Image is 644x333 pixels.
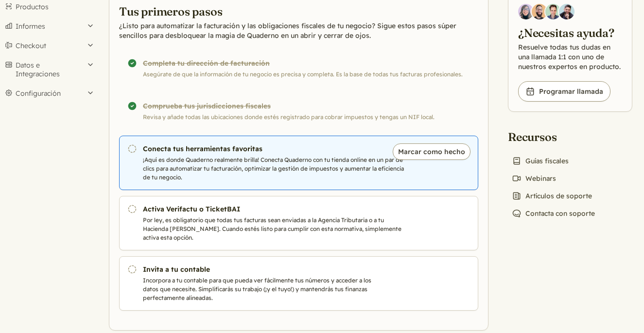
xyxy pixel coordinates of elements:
a: Conecta tus herramientas favoritas ¡Aquí es donde Quaderno realmente brilla! Conecta Quaderno con... [119,136,478,190]
h3: Invita a tu contable [143,264,405,274]
img: Diana Carrasco, Account Executive at Quaderno [518,4,534,19]
img: Javier Rubio, DevRel at Quaderno [559,4,574,19]
a: Activa Verifactu o TicketBAI Por ley, es obligatorio que todas tus facturas sean enviadas a la Ag... [119,196,478,250]
p: ¡Aquí es donde Quaderno realmente brilla! Conecta Quaderno con tu tienda online en un par de clic... [143,156,405,182]
img: Jairo Fumero, Account Executive at Quaderno [532,4,547,19]
a: Contacta con soporte [508,207,599,220]
button: Marcar como hecho [393,143,470,160]
p: Incorpora a tu contable para que pueda ver fácilmente tus números y acceder a los datos que neces... [143,276,405,302]
a: Invita a tu contable Incorpora a tu contable para que pueda ver fácilmente tus números y acceder ... [119,256,478,311]
a: Guías fiscales [508,154,573,168]
h2: Recursos [508,129,599,144]
img: Ivo Oltmans, Business Developer at Quaderno [545,4,561,19]
a: Webinars [508,172,560,185]
p: Por ley, es obligatorio que todas tus facturas sean enviadas a la Agencia Tributaria o a tu Hacie... [143,216,405,242]
h3: Activa Verifactu o TicketBAI [143,204,405,214]
h3: Conecta tus herramientas favoritas [143,144,405,154]
h2: ¿Necesitas ayuda? [518,25,622,40]
a: Artículos de soporte [508,189,596,203]
p: Resuelve todas tus dudas en una llamada 1:1 con uno de nuestros expertos en producto. [518,42,622,71]
p: ¿Listo para automatizar la facturación y las obligaciones fiscales de tu negocio? Sigue estos pas... [119,21,478,40]
a: Programar llamada [518,81,610,102]
h2: Tus primeros pasos [119,4,478,19]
